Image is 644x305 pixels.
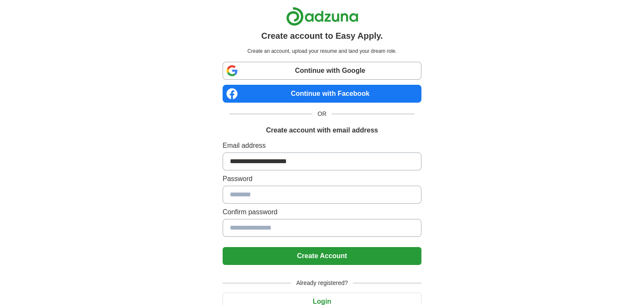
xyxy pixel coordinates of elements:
p: Create an account, upload your resume and land your dream role. [224,47,420,55]
span: Already registered? [291,279,353,288]
a: Continue with Facebook [223,85,421,103]
span: OR [312,109,332,118]
h1: Create account to Easy Apply. [261,29,383,42]
button: Create Account [223,247,421,265]
a: Continue with Google [223,62,421,80]
label: Email address [223,141,421,151]
label: Password [223,174,421,184]
label: Confirm password [223,207,421,217]
img: Adzuna logo [286,7,358,26]
a: Login [223,298,421,305]
h1: Create account with email address [266,125,378,135]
